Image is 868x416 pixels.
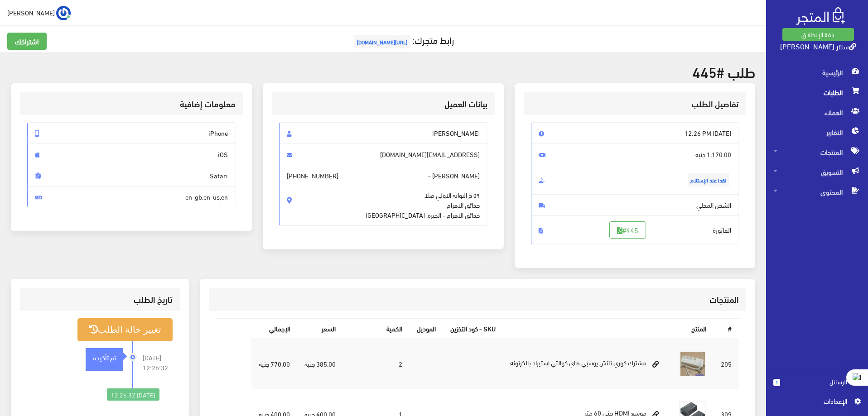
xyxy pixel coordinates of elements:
[27,186,236,208] span: en-gb,en-us,en
[773,379,780,386] span: 1
[354,35,410,48] span: [URL][DOMAIN_NAME]
[714,339,739,389] td: 205
[773,396,861,411] a: اﻹعدادات
[287,171,338,181] span: [PHONE_NUMBER]
[343,339,410,389] td: 2
[773,182,861,202] span: المحتوى
[143,353,173,373] span: [DATE] 12:26:32
[7,5,71,20] a: ... [PERSON_NAME]
[782,28,854,41] a: باقة الإنطلاق
[297,339,343,389] td: 385.00 جنيه
[766,102,868,122] a: العملاء
[773,142,861,162] span: المنتجات
[279,100,487,108] h3: بيانات العميل
[531,194,739,216] span: الشحن المحلي
[27,295,173,304] h3: تاريخ الطلب
[107,388,159,401] div: [DATE] 12:26:32
[93,352,116,362] strong: تم تأكيده
[766,82,868,102] a: الطلبات
[251,339,297,389] td: 770.00 جنيه
[503,319,714,338] th: المنتج
[279,122,487,144] span: [PERSON_NAME]
[27,165,236,186] span: Safari
[11,354,45,388] iframe: Drift Widget Chat Controller
[773,377,861,396] a: 1 الرسائل
[773,82,861,102] span: الطلبات
[7,7,55,18] span: [PERSON_NAME]
[27,122,236,144] span: iPhone
[609,221,646,239] a: #445
[766,182,868,202] a: المحتوى
[27,100,236,108] h3: معلومات إضافية
[410,319,443,338] th: الموديل
[796,7,845,25] img: .
[343,319,410,338] th: الكمية
[766,142,868,162] a: المنتجات
[787,377,847,387] span: الرسائل
[773,122,861,142] span: التقارير
[251,319,297,338] th: اﻹجمالي
[7,33,47,50] a: اشتراكك
[766,122,868,142] a: التقارير
[503,339,672,389] td: مشترك كوري تاتش يوسبي هاي كوالتي استيراد بالكرتونة
[773,162,861,182] span: التسويق
[27,143,236,165] span: iOS
[531,122,739,144] span: [DATE] 12:26 PM
[781,396,847,406] span: اﻹعدادات
[297,319,343,338] th: السعر
[443,319,503,338] th: SKU - كود التخزين
[366,181,480,220] span: ٥٩ ج البوابه الاولي فيلا حدائق الاهرام حدائق الاهرام - الجيزة, [GEOGRAPHIC_DATA]
[688,173,729,186] span: نقدا عند الإستلام
[766,62,868,82] a: الرئيسية
[216,295,739,304] h3: المنتجات
[773,102,861,122] span: العملاء
[77,318,173,341] button: تغيير حالة الطلب
[714,319,739,338] th: #
[531,143,739,165] span: 1,170.00 جنيه
[352,31,454,48] a: رابط متجرك:[URL][DOMAIN_NAME]
[56,6,71,20] img: ...
[531,215,739,244] span: الفاتورة
[279,165,487,226] span: [PERSON_NAME] -
[11,63,755,79] h2: طلب #445
[773,62,861,82] span: الرئيسية
[780,39,856,53] a: سنتر [PERSON_NAME]
[531,100,739,108] h3: تفاصيل الطلب
[279,143,487,165] span: [EMAIL_ADDRESS][DOMAIN_NAME]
